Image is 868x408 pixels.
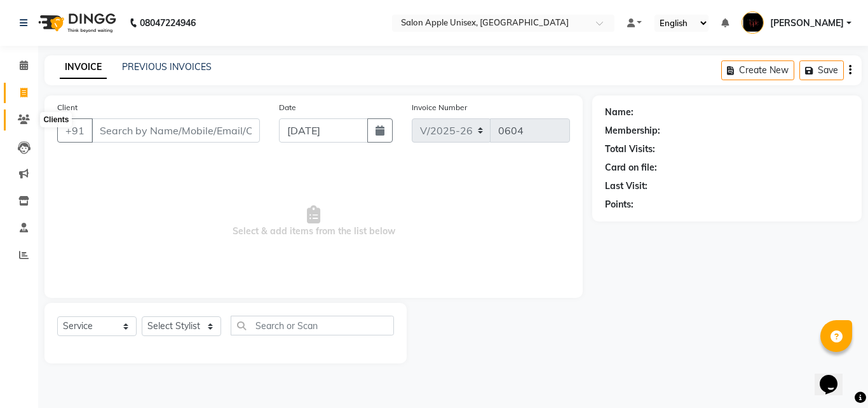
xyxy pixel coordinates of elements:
iframe: chat widget [815,357,855,395]
a: PREVIOUS INVOICES [122,61,212,73]
a: INVOICE [60,56,107,79]
img: logo [32,5,119,41]
div: Last Visit: [605,179,648,193]
button: Create New [721,60,794,80]
label: Invoice Number [412,102,467,113]
div: Total Visits: [605,143,655,156]
div: Membership: [605,124,660,137]
div: Clients [40,112,72,127]
div: Points: [605,198,634,211]
img: Kajol [742,11,764,34]
b: 08047224946 [140,5,196,41]
div: Card on file: [605,161,657,174]
label: Client [57,102,78,113]
span: Select & add items from the list below [57,158,570,285]
button: Save [799,60,844,80]
button: +91 [57,118,93,143]
input: Search or Scan [231,316,394,335]
label: Date [279,102,296,113]
div: Name: [605,106,634,119]
input: Search by Name/Mobile/Email/Code [92,118,260,143]
span: [PERSON_NAME] [770,17,844,30]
